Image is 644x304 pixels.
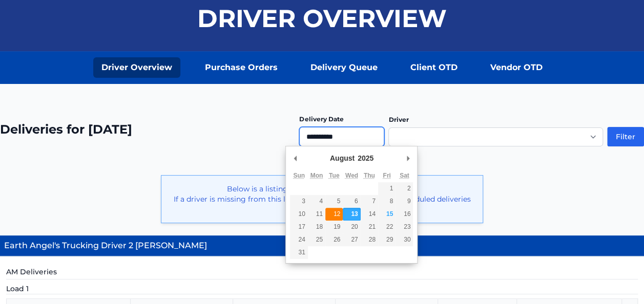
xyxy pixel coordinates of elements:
button: 17 [290,221,307,233]
abbr: Thursday [364,172,375,179]
button: 12 [325,208,343,221]
abbr: Wednesday [345,172,358,179]
button: 25 [308,233,325,246]
button: 21 [361,221,378,233]
h5: Load 1 [6,284,638,294]
a: Driver Overview [93,57,180,78]
button: 16 [396,208,413,221]
button: 2 [396,182,413,195]
button: 8 [378,195,396,208]
button: 15 [378,208,396,221]
a: Client OTD [402,57,466,78]
button: 14 [361,208,378,221]
button: 23 [396,221,413,233]
a: Delivery Queue [302,57,386,78]
abbr: Saturday [400,172,409,179]
button: 1 [378,182,396,195]
label: Driver [388,116,408,123]
h1: Driver Overview [197,6,447,31]
input: Use the arrow keys to pick a date [299,127,384,146]
button: 24 [290,233,307,246]
h5: AM Deliveries [6,267,638,279]
button: Filter [607,127,644,146]
abbr: Tuesday [329,172,339,179]
button: 18 [308,221,325,233]
abbr: Sunday [293,172,305,179]
button: 7 [361,195,378,208]
button: 20 [343,221,360,233]
abbr: Friday [383,172,390,179]
button: 6 [343,195,360,208]
button: 29 [378,233,396,246]
a: Vendor OTD [482,57,551,78]
button: 5 [325,195,343,208]
button: 26 [325,233,343,246]
button: 4 [308,195,325,208]
button: 28 [361,233,378,246]
button: 11 [308,208,325,221]
button: 27 [343,233,360,246]
button: 30 [396,233,413,246]
button: 19 [325,221,343,233]
div: August [328,150,356,166]
abbr: Monday [310,172,323,179]
button: 3 [290,195,307,208]
div: 2025 [356,150,375,166]
button: 22 [378,221,396,233]
button: 13 [343,208,360,221]
button: Previous Month [290,150,300,166]
button: Next Month [403,150,413,166]
label: Delivery Date [299,115,343,123]
p: Below is a listing of drivers with deliveries for [DATE]. If a driver is missing from this list -... [170,184,474,214]
button: 31 [290,246,307,259]
a: Purchase Orders [197,57,286,78]
button: 10 [290,208,307,221]
button: 9 [396,195,413,208]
